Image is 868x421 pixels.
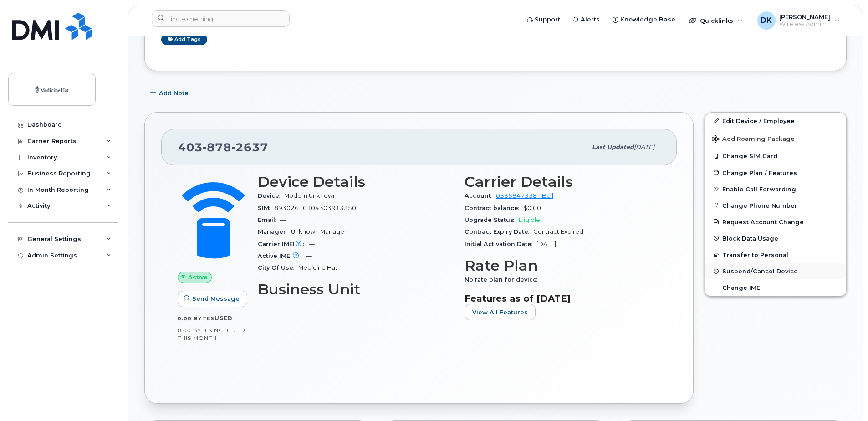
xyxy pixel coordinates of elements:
[523,205,541,211] span: $0.00
[144,85,196,101] button: Add Note
[465,192,496,199] span: Account
[536,241,556,247] span: [DATE]
[465,276,542,283] span: No rate plan for device
[258,241,309,247] span: Carrier IMEI
[722,169,797,176] span: Change Plan / Features
[779,21,830,28] span: Wireless Admin
[705,246,846,263] button: Transfer to Personal
[705,230,846,246] button: Block Data Usage
[465,205,523,211] span: Contract balance
[581,15,600,24] span: Alerts
[705,148,846,164] button: Change SIM Card
[258,228,291,235] span: Manager
[258,281,454,298] h3: Business Unit
[535,15,560,24] span: Support
[274,205,356,211] span: 89302610104303913350
[705,129,846,148] button: Add Roaming Package
[258,252,306,259] span: Active IMEI
[472,308,528,317] span: View All Features
[465,174,660,190] h3: Carrier Details
[465,241,536,247] span: Initial Activation Date
[705,214,846,230] button: Request Account Change
[722,268,798,275] span: Suspend/Cancel Device
[159,89,189,98] span: Add Note
[178,291,247,307] button: Send Message
[567,10,606,29] a: Alerts
[465,257,660,274] h3: Rate Plan
[634,144,654,150] span: [DATE]
[521,10,567,29] a: Support
[178,140,268,154] span: 403
[705,263,846,279] button: Suspend/Cancel Device
[258,192,284,199] span: Device
[722,185,796,192] span: Enable Call Forwarding
[203,140,231,154] span: 878
[700,17,733,24] span: Quicklinks
[519,216,540,223] span: Eligible
[705,197,846,214] button: Change Phone Number
[161,34,207,45] a: Add tags
[496,192,553,199] a: 0535847338 - Bell
[178,315,214,322] span: 0.00 Bytes
[258,205,274,211] span: SIM
[465,293,660,304] h3: Features as of [DATE]
[606,10,682,29] a: Knowledge Base
[465,228,533,235] span: Contract Expiry Date
[465,304,536,320] button: View All Features
[258,216,280,223] span: Email
[178,327,212,334] span: 0.00 Bytes
[298,264,337,271] span: Medicine Hat
[705,113,846,129] a: Edit Device / Employee
[712,135,795,144] span: Add Roaming Package
[705,164,846,181] button: Change Plan / Features
[751,11,846,30] div: Drew Kaczmarski
[284,192,337,199] span: Modem Unknown
[280,216,286,223] span: —
[152,10,290,27] input: Find something...
[258,264,298,271] span: City Of Use
[620,15,675,24] span: Knowledge Base
[465,216,519,223] span: Upgrade Status
[306,252,312,259] span: —
[188,273,208,282] span: Active
[192,294,240,303] span: Send Message
[705,181,846,197] button: Enable Call Forwarding
[683,11,749,30] div: Quicklinks
[705,279,846,296] button: Change IMEI
[291,228,347,235] span: Unknown Manager
[779,13,830,21] span: [PERSON_NAME]
[231,140,268,154] span: 2637
[258,174,454,190] h3: Device Details
[592,144,634,150] span: Last updated
[761,15,772,26] span: DK
[214,315,233,322] span: used
[533,228,583,235] span: Contract Expired
[309,241,315,247] span: —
